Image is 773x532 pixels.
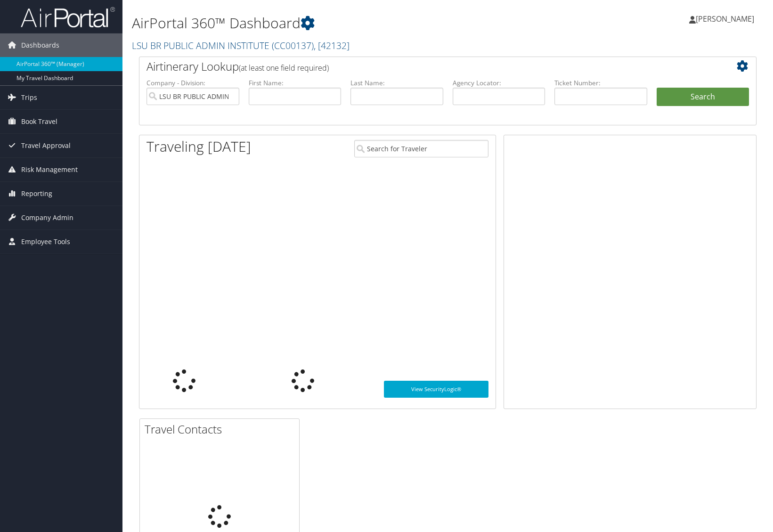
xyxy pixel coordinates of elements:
[21,182,52,205] span: Reporting
[21,230,70,254] span: Employee Tools
[314,39,350,52] span: , [ 42132 ]
[354,140,488,157] input: Search for Traveler
[21,33,59,57] span: Dashboards
[453,78,545,88] label: Agency Locator:
[657,88,749,106] button: Search
[696,14,754,24] span: [PERSON_NAME]
[21,134,71,157] span: Travel Approval
[21,86,37,109] span: Trips
[145,421,299,437] h2: Travel Contacts
[249,78,342,88] label: First Name:
[350,78,443,88] label: Last Name:
[146,78,239,88] label: Company - Division:
[239,63,329,73] span: (at least one field required)
[272,39,314,52] span: ( CC00137 )
[146,58,698,74] h2: Airtinerary Lookup
[21,158,78,181] span: Risk Management
[21,206,73,229] span: Company Admin
[132,39,350,52] a: LSU BR PUBLIC ADMIN INSTITUTE
[132,13,553,33] h1: AirPortal 360™ Dashboard
[21,110,57,133] span: Book Travel
[554,78,647,88] label: Ticket Number:
[384,381,488,398] a: View SecurityLogic®
[146,137,251,156] h1: Traveling [DATE]
[689,5,764,33] a: [PERSON_NAME]
[21,6,115,28] img: airportal-logo.png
